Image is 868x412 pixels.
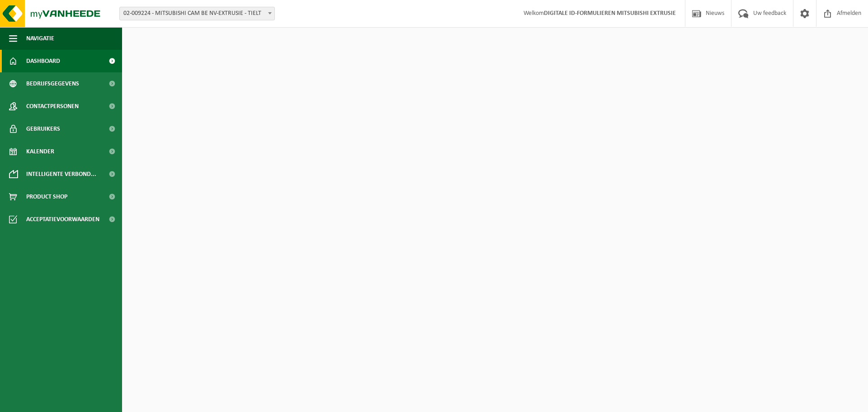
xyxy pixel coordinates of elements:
[26,95,79,118] span: Contactpersonen
[26,118,60,140] span: Gebruikers
[119,7,275,20] span: 02-009224 - MITSUBISHI CAM BE NV-EXTRUSIE - TIELT
[544,10,676,17] strong: DIGITALE ID-FORMULIEREN MITSUBISHI EXTRUSIE
[26,72,79,95] span: Bedrijfsgegevens
[26,140,54,163] span: Kalender
[26,50,60,72] span: Dashboard
[26,163,96,185] span: Intelligente verbond...
[26,27,54,50] span: Navigatie
[26,185,67,208] span: Product Shop
[120,7,274,20] span: 02-009224 - MITSUBISHI CAM BE NV-EXTRUSIE - TIELT
[26,208,99,231] span: Acceptatievoorwaarden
